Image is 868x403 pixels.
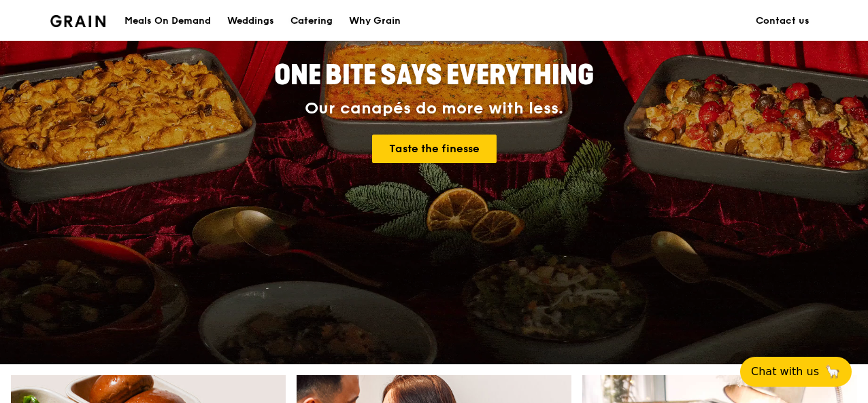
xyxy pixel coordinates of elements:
span: ONE BITE SAYS EVERYTHING [274,59,594,92]
div: Meals On Demand [124,1,211,41]
a: Weddings [219,1,282,41]
img: Grain [50,15,105,27]
div: Our canapés do more with less. [189,99,679,118]
a: Taste the finesse [372,135,497,163]
div: Why Grain [349,1,401,41]
a: Why Grain [341,1,409,41]
span: Chat with us [751,364,819,380]
a: Contact us [748,1,818,41]
button: Chat with us🦙 [740,357,852,387]
div: Weddings [227,1,274,41]
a: Catering [282,1,341,41]
span: 🦙 [824,364,841,380]
div: Catering [290,1,333,41]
